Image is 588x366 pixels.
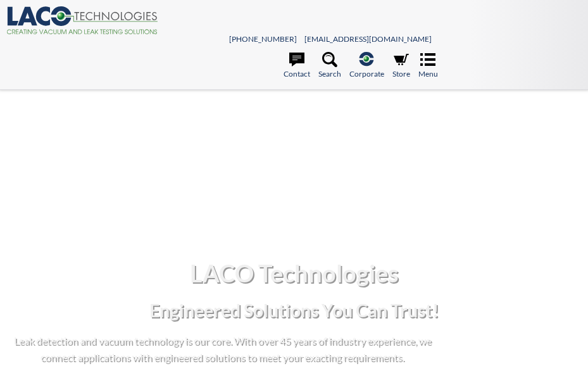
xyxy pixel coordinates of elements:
a: [EMAIL_ADDRESS][DOMAIN_NAME] [304,34,432,44]
a: [PHONE_NUMBER] [229,34,297,44]
h1: LACO Technologies [10,258,578,289]
a: Store [392,52,410,80]
span: Corporate [349,68,384,80]
h2: Engineered Solutions You Can Trust! [10,299,578,322]
a: Menu [418,52,438,80]
p: Leak detection and vacuum technology is our core. With over 45 years of industry experience, we c... [10,332,434,365]
a: Contact [284,52,310,80]
a: Search [318,52,341,80]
